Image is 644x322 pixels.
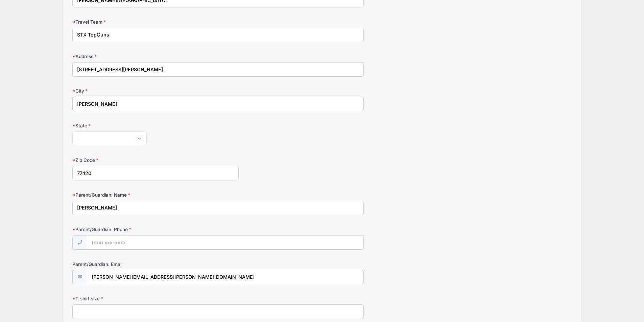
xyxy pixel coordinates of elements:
[87,270,363,284] input: email@email.com
[72,166,239,180] input: xxxxx
[72,88,239,94] label: City
[72,226,239,233] label: Parent/Guardian: Phone
[72,53,239,60] label: Address
[72,122,239,129] label: State
[72,261,239,268] label: Parent/Guardian: Email
[72,192,239,198] label: Parent/Guardian: Name
[72,295,239,302] label: T-shirt size
[72,19,239,25] label: Travel Team
[87,235,363,250] input: (xxx) xxx-xxxx
[72,157,239,164] label: Zip Code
